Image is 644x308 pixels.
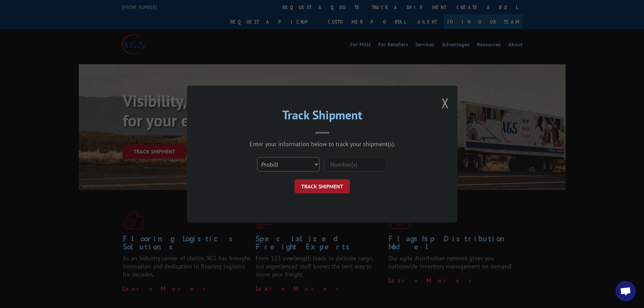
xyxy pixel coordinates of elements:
[294,179,350,193] button: TRACK SHIPMENT
[442,94,449,112] button: Close modal
[616,281,636,301] div: Open chat
[221,140,424,148] div: Enter your information below to track your shipment(s).
[325,157,387,171] input: Number(s)
[221,110,424,123] h2: Track Shipment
